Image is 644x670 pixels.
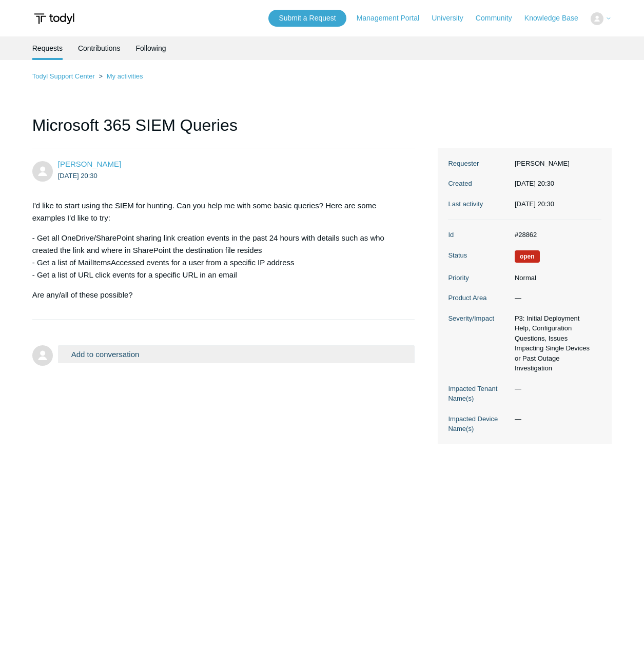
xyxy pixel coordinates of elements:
[448,250,510,261] dt: Status
[476,13,522,24] a: Community
[448,159,510,169] dt: Requester
[58,160,121,168] span: Jeremy Hargis
[58,345,415,363] button: Add to conversation
[357,13,430,24] a: Management Portal
[510,414,601,424] dd: —
[32,72,97,80] li: Todyl Support Center
[515,250,540,263] span: We are working on a response for you
[510,273,601,283] dd: Normal
[448,313,510,324] dt: Severity/Impact
[448,273,510,283] dt: Priority
[432,13,473,24] a: University
[510,313,601,373] dd: P3: Initial Deployment Help, Configuration Questions, Issues Impacting Single Devices or Past Out...
[515,180,554,187] time: 2025-10-10T20:30:54+00:00
[58,172,97,180] time: 2025-10-10T20:30:54Z
[524,13,589,24] a: Knowledge Base
[107,72,143,80] a: My activities
[32,200,404,224] p: I'd like to start using the SIEM for hunting. Can you help me with some basic queries? Here are s...
[268,10,346,27] a: Submit a Request
[78,36,121,60] a: Contributions
[97,72,143,80] li: My activities
[32,9,76,28] img: Todyl Support Center Help Center home page
[58,160,121,168] a: [PERSON_NAME]
[135,36,166,60] a: Following
[515,200,554,208] time: 2025-10-10T20:30:54+00:00
[510,159,601,169] dd: [PERSON_NAME]
[32,289,404,301] p: Are any/all of these possible?
[448,179,510,189] dt: Created
[32,36,63,60] li: Requests
[448,293,510,303] dt: Product Area
[32,72,95,80] a: Todyl Support Center
[448,414,510,434] dt: Impacted Device Name(s)
[448,199,510,209] dt: Last activity
[510,384,601,394] dd: —
[510,293,601,303] dd: —
[32,232,404,281] p: - Get all OneDrive/SharePoint sharing link creation events in the past 24 hours with details such...
[510,230,601,240] dd: #28862
[448,384,510,404] dt: Impacted Tenant Name(s)
[448,230,510,240] dt: Id
[32,113,415,148] h1: Microsoft 365 SIEM Queries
